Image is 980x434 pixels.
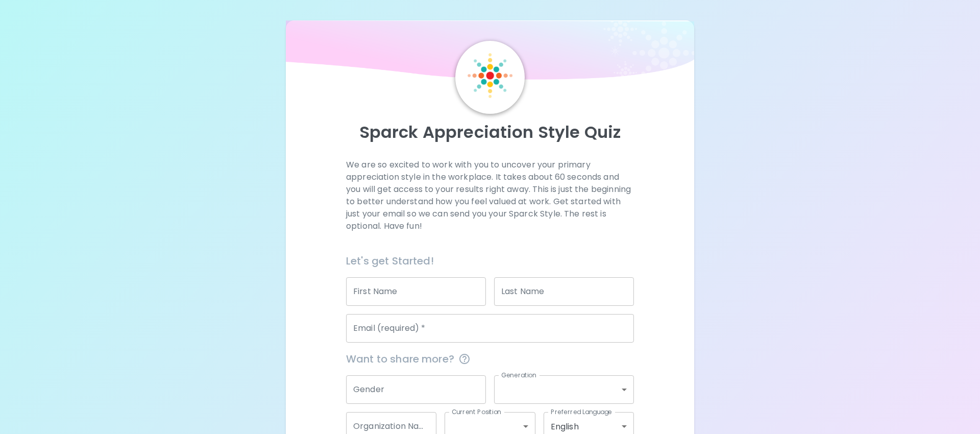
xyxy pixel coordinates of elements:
img: Sparck Logo [468,53,512,98]
p: We are so excited to work with you to uncover your primary appreciation style in the workplace. I... [346,159,634,232]
label: Generation [501,371,536,379]
svg: This information is completely confidential and only used for aggregated appreciation studies at ... [458,353,471,365]
p: Sparck Appreciation Style Quiz [298,122,682,142]
label: Current Position [452,407,501,416]
img: wave [286,20,694,85]
label: Preferred Language [551,407,612,416]
span: Want to share more? [346,351,634,367]
h6: Let's get Started! [346,253,634,269]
